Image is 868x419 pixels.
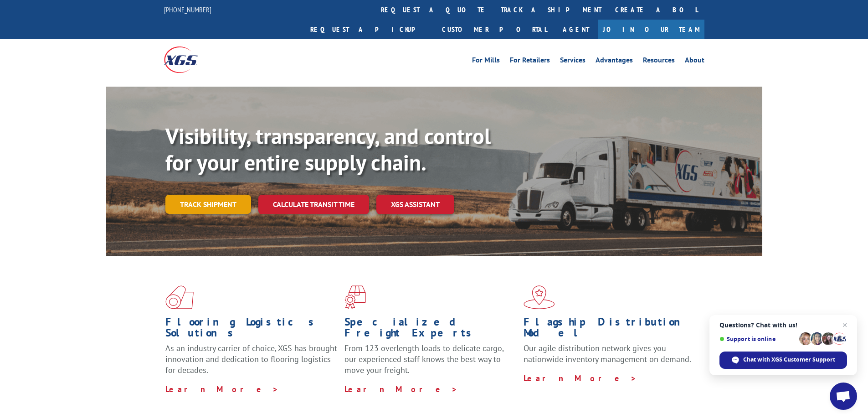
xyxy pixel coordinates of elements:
span: As an industry carrier of choice, XGS has brought innovation and dedication to flooring logistics... [165,343,337,375]
img: xgs-icon-focused-on-flooring-red [344,285,366,309]
span: Our agile distribution network gives you nationwide inventory management on demand. [524,343,691,364]
img: xgs-icon-total-supply-chain-intelligence-red [165,285,194,309]
h1: Specialized Freight Experts [344,316,517,343]
h1: Flagship Distribution Model [524,316,696,343]
a: Track shipment [165,195,251,214]
a: For Retailers [510,57,550,67]
div: Chat with XGS Customer Support [719,352,847,369]
p: From 123 overlength loads to delicate cargo, our experienced staff knows the best way to move you... [344,343,517,383]
a: Calculate transit time [258,195,369,214]
a: Advantages [596,57,633,67]
a: For Mills [472,57,500,67]
a: Learn More > [165,384,279,394]
a: Agent [554,20,598,39]
span: Support is online [719,336,796,342]
h1: Flooring Logistics Solutions [165,316,338,343]
a: Resources [643,57,675,67]
span: Questions? Chat with us! [719,321,847,329]
a: Services [560,57,586,67]
a: Learn More > [524,373,637,383]
a: Customer Portal [435,20,554,39]
a: XGS ASSISTANT [376,195,454,214]
div: Open chat [830,383,857,410]
img: xgs-icon-flagship-distribution-model-red [524,285,555,309]
a: Request a pickup [303,20,435,39]
a: Learn More > [344,384,458,394]
span: Chat with XGS Customer Support [743,356,835,364]
a: About [685,57,704,67]
b: Visibility, transparency, and control for your entire supply chain. [165,122,491,176]
span: Close chat [839,320,850,331]
a: [PHONE_NUMBER] [164,5,211,14]
a: Join Our Team [598,20,704,39]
